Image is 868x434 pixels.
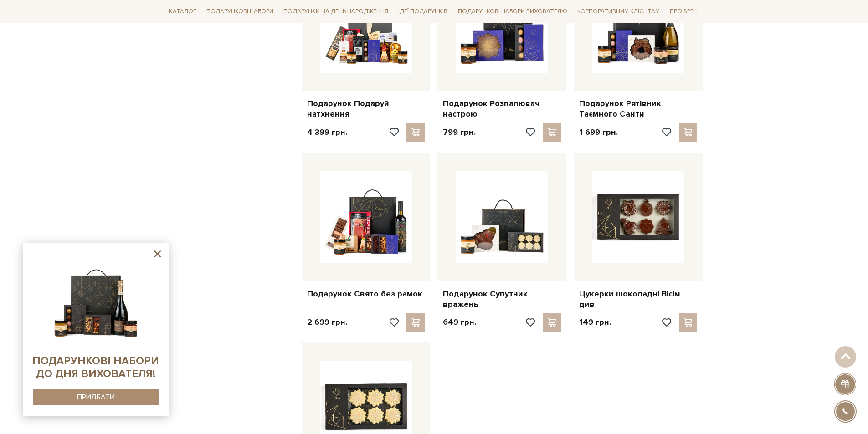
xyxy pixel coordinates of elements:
[395,5,451,19] a: Ідеї подарунків
[307,289,425,299] a: Подарунок Свято без рамок
[579,98,697,120] a: Подарунок Рятівник Таємного Санти
[203,5,277,19] a: Подарункові набори
[443,289,561,310] a: Подарунок Супутник вражень
[454,4,571,19] a: Подарункові набори вихователю
[443,127,476,138] p: 799 грн.
[579,317,611,327] p: 149 грн.
[165,5,200,19] a: Каталог
[307,127,347,138] p: 4 399 грн.
[307,317,347,327] p: 2 699 грн.
[443,98,561,120] a: Подарунок Розпалювач настрою
[280,5,392,19] a: Подарунки на День народження
[592,171,684,263] img: Цукерки шоколадні Вісім див
[579,127,618,138] p: 1 699 грн.
[307,98,425,120] a: Подарунок Подаруй натхнення
[579,289,697,310] a: Цукерки шоколадні Вісім див
[443,317,476,327] p: 649 грн.
[574,4,663,19] a: Корпоративним клієнтам
[666,5,703,19] a: Про Spell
